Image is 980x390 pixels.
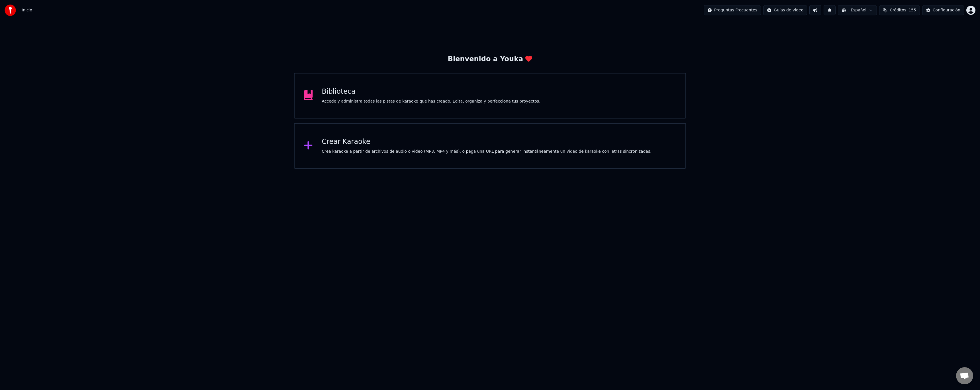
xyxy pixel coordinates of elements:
[933,7,960,13] div: Configuración
[908,7,916,13] span: 155
[890,7,906,13] span: Créditos
[956,367,973,384] a: Chat abierto
[704,5,761,15] button: Preguntas Frecuentes
[322,137,652,146] div: Crear Karaoke
[879,5,920,15] button: Créditos155
[22,7,32,13] span: Inicio
[448,55,532,64] div: Bienvenido a Youka
[5,5,16,16] img: youka
[922,5,964,15] button: Configuración
[322,149,652,154] div: Crea karaoke a partir de archivos de audio o video (MP3, MP4 y más), o pega una URL para generar ...
[763,5,807,15] button: Guías de video
[22,7,32,13] nav: breadcrumb
[322,87,540,96] div: Biblioteca
[322,99,540,104] div: Accede y administra todas las pistas de karaoke que has creado. Edita, organiza y perfecciona tus...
